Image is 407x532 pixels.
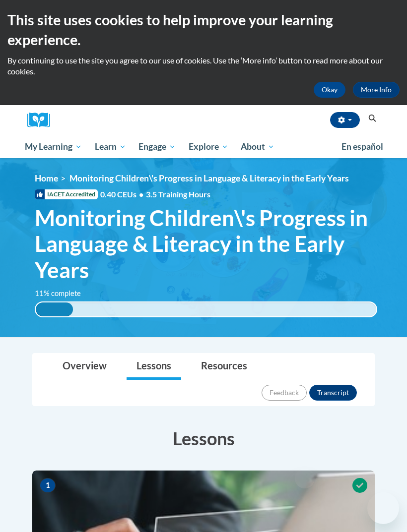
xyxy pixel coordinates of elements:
[146,189,210,199] span: 3.5 Training Hours
[341,141,383,152] span: En español
[53,354,117,380] a: Overview
[314,82,345,98] button: Okay
[295,469,315,488] iframe: Close message
[309,385,357,401] button: Transcript
[7,10,400,50] h2: This site uses cookies to help improve your learning experience.
[353,82,400,98] a: More Info
[139,189,143,199] span: •
[27,113,57,128] a: Cox Campus
[35,288,92,299] label: 11% complete
[27,113,57,128] img: Logo brand
[235,135,281,158] a: About
[40,478,56,493] span: 1
[365,113,380,124] button: Search
[32,426,375,451] h3: Lessons
[35,189,98,199] span: IACET Accredited
[69,173,349,183] span: Monitoring Children\'s Progress in Language & Literacy in the Early Years
[138,141,176,153] span: Engage
[88,135,133,158] a: Learn
[191,354,257,380] a: Resources
[25,141,82,153] span: My Learning
[182,135,235,158] a: Explore
[35,205,377,283] span: Monitoring Children\'s Progress in Language & Literacy in the Early Years
[18,135,88,158] a: My Learning
[36,302,73,316] div: 11% complete
[7,55,400,77] p: By continuing to use the site you agree to our use of cookies. Use the ‘More info’ button to read...
[127,354,181,380] a: Lessons
[100,189,146,200] span: 0.40 CEUs
[367,492,399,524] iframe: Button to launch messaging window
[17,135,390,158] div: Main menu
[335,136,390,157] a: En español
[189,141,228,153] span: Explore
[330,112,360,128] button: Account Settings
[241,141,274,153] span: About
[132,135,182,158] a: Engage
[35,173,58,183] a: Home
[95,141,126,153] span: Learn
[262,385,307,401] button: Feedback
